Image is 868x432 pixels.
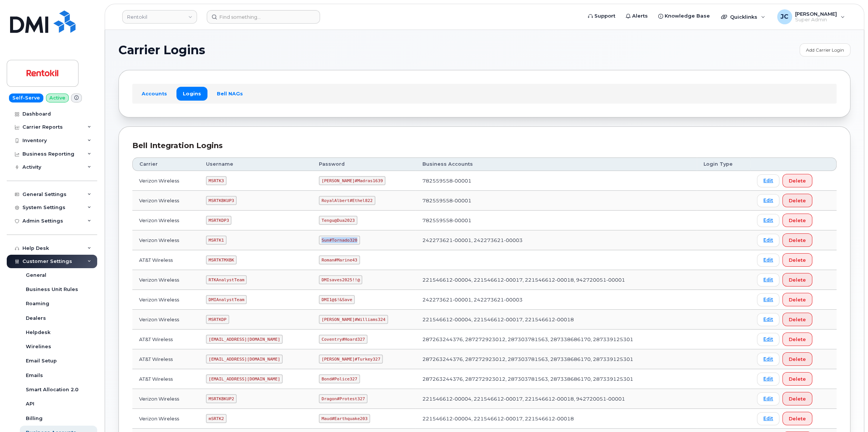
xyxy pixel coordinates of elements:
td: 287263244376, 287272923012, 287303781563, 287338686170, 287339125301 [416,369,697,389]
button: Delete [782,233,812,247]
button: Delete [782,392,812,405]
button: Delete [782,194,812,207]
a: Edit [757,353,779,366]
span: Delete [789,415,806,422]
span: Delete [789,177,806,184]
code: MSRTKTMXBK [206,255,237,264]
code: Roman#Marine43 [319,255,360,264]
span: Delete [789,336,806,343]
td: 782559558-00001 [416,191,697,211]
td: Verizon Wireless [132,290,199,310]
td: Verizon Wireless [132,230,199,250]
a: Bell NAGs [210,87,249,100]
td: AT&T Wireless [132,250,199,270]
th: Login Type [697,157,750,171]
th: Password [312,157,415,171]
code: [PERSON_NAME]#Turkey327 [319,355,383,364]
a: Edit [757,333,779,346]
span: Delete [789,257,806,264]
code: DMI1@$!&Save [319,295,354,304]
span: Delete [789,237,806,244]
td: AT&T Wireless [132,349,199,369]
a: Edit [757,194,779,207]
code: [PERSON_NAME]#Williams324 [319,315,388,324]
button: Delete [782,253,812,267]
td: AT&T Wireless [132,369,199,389]
span: Carrier Logins [118,45,205,56]
td: 782559558-00001 [416,171,697,191]
a: Edit [757,293,779,306]
td: Verizon Wireless [132,211,199,230]
code: Sun#Tornado320 [319,236,360,245]
td: 221546612-00004, 221546612-00017, 221546612-00018, 942720051-00001 [416,389,697,409]
code: Bond#Police327 [319,374,360,383]
td: Verizon Wireless [132,409,199,429]
td: 287263244376, 287272923012, 287303781563, 287338686170, 287339125301 [416,330,697,349]
span: Delete [789,356,806,363]
button: Delete [782,352,812,366]
code: [EMAIL_ADDRESS][DOMAIN_NAME] [206,355,283,364]
td: Verizon Wireless [132,310,199,330]
td: 221546612-00004, 221546612-00017, 221546612-00018 [416,310,697,330]
a: Logins [176,87,207,100]
a: Add Carrier Login [800,43,850,56]
span: Delete [789,197,806,204]
span: Delete [789,395,806,402]
code: DMIAnalystTeam [206,295,247,304]
td: Verizon Wireless [132,171,199,191]
code: Dragon#Protest327 [319,394,367,403]
a: Edit [757,412,779,425]
code: MSRTK3 [206,176,226,185]
code: RTKAnalystTeam [206,275,247,284]
button: Delete [782,293,812,306]
iframe: Messenger Launcher [835,399,862,426]
a: Edit [757,273,779,287]
a: Edit [757,254,779,267]
th: Username [199,157,312,171]
td: AT&T Wireless [132,330,199,349]
span: Delete [789,217,806,224]
a: Accounts [135,87,173,100]
button: Delete [782,273,812,287]
span: Delete [789,276,806,284]
code: MSRTKDP [206,315,229,324]
a: Edit [757,174,779,187]
code: mSRTK2 [206,414,226,423]
code: [EMAIL_ADDRESS][DOMAIN_NAME] [206,374,283,383]
a: Edit [757,313,779,326]
code: Coventry#Hoard327 [319,335,367,344]
td: 242273621-00001, 242273621-00003 [416,230,697,250]
td: 221546612-00004, 221546612-00017, 221546612-00018, 942720051-00001 [416,270,697,290]
code: Tengu@Dua2023 [319,216,357,225]
code: MSRTKBKUP3 [206,196,237,205]
a: Edit [757,392,779,405]
div: Bell Integration Logins [132,140,837,151]
td: 287263244376, 287272923012, 287303781563, 287338686170, 287339125301 [416,349,697,369]
span: Delete [789,376,806,383]
code: MSRTKDP3 [206,216,231,225]
span: Delete [789,316,806,323]
a: Edit [757,214,779,227]
td: Verizon Wireless [132,191,199,211]
td: Verizon Wireless [132,270,199,290]
th: Business Accounts [416,157,697,171]
code: RoyalAlbert#Ethel822 [319,196,375,205]
button: Delete [782,214,812,227]
td: 782559558-00001 [416,211,697,230]
code: MSRTK1 [206,236,226,245]
code: DMIsaves2025!!@ [319,275,362,284]
code: [EMAIL_ADDRESS][DOMAIN_NAME] [206,335,283,344]
code: Maud#Earthquake203 [319,414,370,423]
a: Edit [757,373,779,386]
button: Delete [782,372,812,386]
button: Delete [782,313,812,326]
th: Carrier [132,157,199,171]
td: 242273621-00001, 242273621-00003 [416,290,697,310]
code: [PERSON_NAME]#Madras1639 [319,176,385,185]
button: Delete [782,174,812,187]
td: 221546612-00004, 221546612-00017, 221546612-00018 [416,409,697,429]
button: Delete [782,412,812,425]
a: Edit [757,234,779,247]
span: Delete [789,296,806,303]
td: Verizon Wireless [132,389,199,409]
